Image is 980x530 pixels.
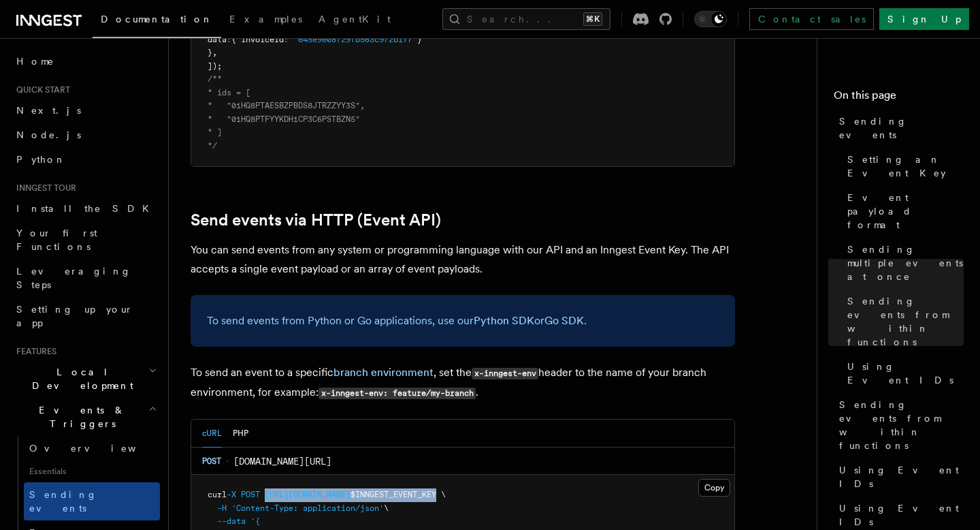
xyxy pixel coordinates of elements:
span: Next.js [16,105,81,116]
button: Events & Triggers [11,398,160,436]
span: Examples [229,14,302,25]
span: Sending events [839,114,964,142]
a: Your first Functions [11,221,160,259]
span: { invoiceId [231,35,284,44]
a: Event payload format [842,185,964,237]
span: * "01HQ8PTAESBZPBDS8JTRZZYY3S", [208,101,365,110]
p: To send events from Python or Go applications, use our or . [207,311,719,330]
span: Documentation [101,14,213,25]
span: : [227,35,231,44]
span: Python [16,154,66,165]
span: Home [16,54,54,68]
span: "645e9e08f29fb563c972b1f7" [293,35,417,44]
span: Setting an Event Key [847,153,964,180]
span: 'Content-Type: application/json' [231,503,384,513]
span: AgentKit [318,14,391,25]
code: x-inngest-env: feature/my-branch [318,388,476,399]
span: POST [241,490,260,499]
a: Send events via HTTP (Event API) [191,211,441,230]
a: Python SDK [474,314,534,327]
p: To send an event to a specific , set the header to the name of your branch environment, for examp... [191,363,735,403]
span: --data [217,516,246,526]
a: Home [11,49,160,74]
span: '{ [250,516,260,526]
a: Documentation [93,4,221,38]
a: Sending events from within functions [842,289,964,354]
span: Sending multiple events at once [847,243,964,283]
a: Sending events [834,109,964,147]
h4: On this page [834,87,964,109]
a: Using Event IDs [842,354,964,392]
span: Local Development [11,365,148,392]
span: \ [384,503,389,513]
button: Copy [698,479,730,497]
a: Using Event IDs [834,458,964,496]
a: Go SDK [544,314,584,327]
a: Examples [221,4,310,37]
span: Sending events from within functions [847,294,964,349]
span: Sending events [29,489,97,514]
a: AgentKit [310,4,399,37]
span: ]); [208,61,222,71]
a: Node.js [11,123,160,147]
span: POST [202,456,221,467]
span: data [208,35,227,44]
span: * "01HQ8PTFYYKDH1CP3C6PSTBZN5" [208,114,360,124]
span: [DOMAIN_NAME][URL] [233,454,331,468]
span: : [284,35,289,44]
code: x-inngest-env [472,368,538,379]
span: Quick start [11,84,70,95]
p: You can send events from any system or programming language with our API and an Inngest Event Key... [191,240,735,279]
span: Sending events from within functions [839,398,964,452]
a: Python [11,147,160,172]
span: * ids = [ [208,88,250,97]
span: Event payload format [847,191,964,232]
button: Local Development [11,360,160,398]
span: -H [217,503,227,513]
span: Events & Triggers [11,403,148,431]
a: Sending multiple events at once [842,237,964,289]
a: Next.js [11,98,160,123]
a: Sending events from within functions [834,392,964,458]
span: Using Event IDs [839,463,964,490]
button: Toggle dark mode [694,11,727,27]
span: [URL][DOMAIN_NAME] [265,490,350,499]
a: Sending events [24,482,160,520]
span: Features [11,346,56,357]
span: Your first Functions [16,228,97,252]
span: Using Event IDs [847,360,964,387]
span: Essentials [24,461,160,482]
span: } [417,35,422,44]
kbd: ⌘K [583,12,602,26]
a: Leveraging Steps [11,259,160,297]
span: Node.js [16,129,81,140]
span: -X [227,490,236,499]
button: PHP [233,420,248,448]
a: Setting an Event Key [842,147,964,185]
span: Using Event IDs [839,501,964,529]
span: Setting up your app [16,304,133,328]
span: Leveraging Steps [16,266,131,290]
span: Install the SDK [16,203,157,214]
span: $INNGEST_EVENT_KEY \ [350,490,446,499]
a: Setting up your app [11,297,160,335]
span: Inngest tour [11,183,76,193]
span: , [212,48,217,57]
a: Install the SDK [11,196,160,221]
a: branch environment [333,366,434,379]
button: Search...⌘K [442,8,610,30]
span: Overview [29,443,169,454]
button: cURL [202,420,222,448]
a: Sign Up [879,8,969,30]
span: } [208,48,212,57]
a: Contact sales [749,8,874,30]
span: curl [208,490,227,499]
a: Overview [24,436,160,461]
